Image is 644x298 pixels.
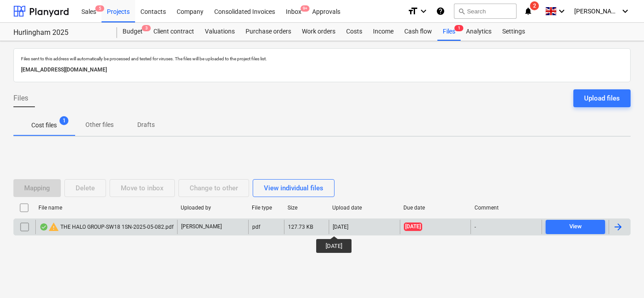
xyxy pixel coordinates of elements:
p: Drafts [135,120,157,130]
div: Files [437,23,461,41]
button: View individual files [253,179,335,197]
a: Purchase orders [240,23,297,41]
span: 1 [59,116,68,125]
i: keyboard_arrow_down [556,6,567,17]
span: 3 [142,25,151,31]
button: Search [454,4,517,19]
i: keyboard_arrow_down [620,6,631,17]
a: Cash flow [399,23,437,41]
span: 2 [530,1,539,10]
div: Upload date [332,205,396,211]
div: [DATE] [333,224,348,230]
i: Knowledge base [436,6,445,17]
div: 127.73 KB [288,224,313,230]
div: View [569,222,582,232]
div: Budget [117,23,148,41]
span: 1 [454,25,463,31]
a: Budget3 [117,23,148,41]
span: 9+ [301,5,309,12]
p: Cost files [31,121,57,130]
div: Due date [403,205,467,211]
div: OCR finished [39,223,48,231]
a: Costs [341,23,368,41]
button: Upload files [573,89,631,107]
div: Size [288,205,325,211]
span: Files [13,93,28,104]
div: File type [252,205,280,211]
button: View [546,220,605,234]
a: Client contract [148,23,199,41]
iframe: Chat Widget [599,255,644,298]
span: [PERSON_NAME] [574,8,619,15]
div: THE HALO GROUP-SW18 1SN-2025-05-082.pdf [39,222,174,232]
span: search [458,8,465,15]
span: warning [48,222,59,232]
i: keyboard_arrow_down [418,6,429,17]
a: Work orders [297,23,341,41]
p: Other files [85,120,114,130]
p: Files sent to this address will automatically be processed and tested for viruses. The files will... [21,56,623,62]
span: 5 [95,5,104,12]
div: pdf [252,224,260,230]
div: - [475,224,476,230]
p: [PERSON_NAME] [181,223,222,231]
div: Uploaded by [181,205,245,211]
a: Files1 [437,23,461,41]
i: notifications [524,6,533,17]
a: Valuations [199,23,240,41]
span: [DATE] [404,222,422,231]
div: File name [38,205,174,211]
div: View individual files [264,182,323,194]
i: format_size [407,6,418,17]
a: Settings [497,23,530,41]
a: Income [368,23,399,41]
a: Analytics [461,23,497,41]
div: Comment [475,205,538,211]
p: [EMAIL_ADDRESS][DOMAIN_NAME] [21,65,623,75]
div: Hurlingham 2025 [13,28,106,38]
div: Upload files [584,92,620,104]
